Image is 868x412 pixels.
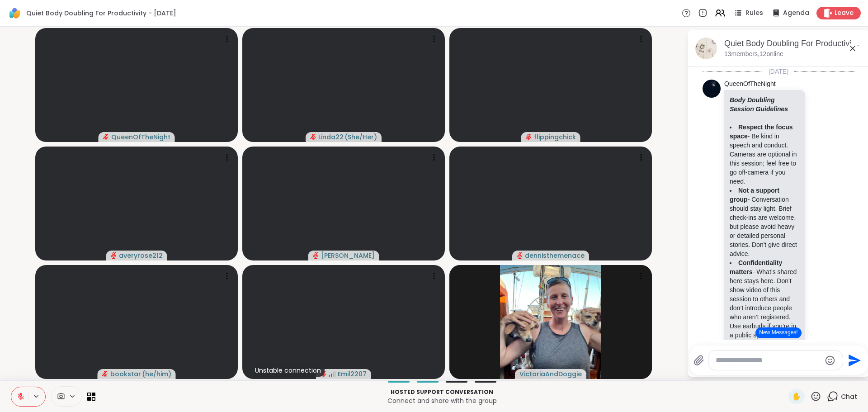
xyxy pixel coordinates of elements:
[730,123,793,140] strong: Respect the focus space
[525,251,585,260] span: dennisthemenace
[755,327,801,338] button: New Messages!
[101,388,783,396] p: Hosted support conversation
[526,134,532,140] span: audio-muted
[119,251,163,260] span: averyrose212
[745,9,763,18] span: Rules
[730,187,779,203] strong: Not a support group
[142,369,171,379] span: ( he/him )
[792,391,801,402] span: ✋
[344,133,377,142] span: ( She/Her )
[695,38,717,59] img: Quiet Body Doubling For Productivity - Tuesday, Oct 14
[338,369,367,379] span: Emil2207
[783,9,809,18] span: Agenda
[519,369,582,379] span: VictoriaAndDoggie
[730,258,800,340] li: - What’s shared here stays here. Don't show video of this session to others and don’t introduce p...
[111,133,170,142] span: QueenOfTheNight
[500,265,601,379] img: VictoriaAndDoggie
[7,5,23,21] img: ShareWell Logomark
[101,396,783,405] p: Connect and share with the group
[111,252,117,259] span: audio-muted
[730,96,788,113] strong: Body Doubling Session Guidelines
[26,9,176,18] span: Quiet Body Doubling For Productivity - [DATE]
[843,350,863,370] button: Send
[730,186,800,258] li: - Conversation should stay light. Brief check-ins are welcome, but please avoid heavy or detailed...
[103,134,109,140] span: audio-muted
[318,133,344,142] span: Linda22
[724,80,776,89] a: QueenOfTheNight
[110,369,141,379] span: bookstar
[310,134,316,140] span: audio-muted
[102,371,108,377] span: audio-muted
[763,67,794,76] span: [DATE]
[321,251,375,260] span: [PERSON_NAME]
[517,252,523,259] span: audio-muted
[724,38,862,49] div: Quiet Body Doubling For Productivity - [DATE]
[730,259,782,275] strong: Confidentiality matters
[835,9,854,18] span: Leave
[716,356,821,365] textarea: Type your message
[724,50,783,59] p: 13 members, 12 online
[534,133,576,142] span: flippingchick
[251,364,325,377] div: Unstable connection
[730,123,800,186] li: - Be kind in speech and conduct. Cameras are optional in this session; feel free to go off-camera...
[703,80,721,98] img: https://sharewell-space-live.sfo3.digitaloceanspaces.com/user-generated/d7277878-0de6-43a2-a937-4...
[313,252,319,259] span: audio-muted
[730,340,800,385] li: - Stay on mute when not speaking and be mindful of what’s visible on camera.
[825,355,835,366] button: Emoji picker
[841,392,857,401] span: Chat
